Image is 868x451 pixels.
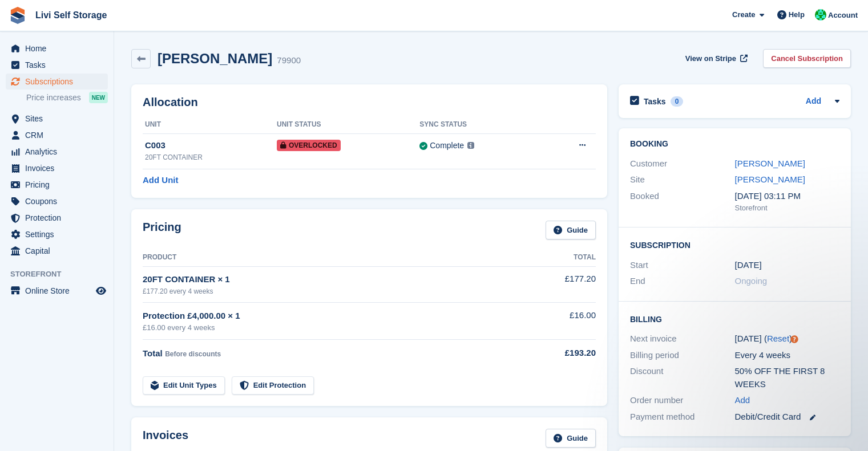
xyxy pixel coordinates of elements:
[430,140,464,152] div: Complete
[6,160,108,176] a: menu
[815,9,826,21] img: Joe Robertson
[735,276,768,286] span: Ongoing
[767,334,789,343] a: Reset
[143,249,526,267] th: Product
[143,310,526,323] div: Protection £4,000.00 × 1
[9,7,26,24] img: stora-icon-8386f47178a22dfd0bd8f6a31ec36ba5ce8667c1dd55bd0f319d3a0aa187defe.svg
[143,286,526,296] div: £177.20 every 4 weeks
[671,96,684,107] div: 0
[158,51,272,66] h2: [PERSON_NAME]
[143,429,188,448] h2: Invoices
[681,49,750,68] a: View on Stripe
[526,249,596,267] th: Total
[26,91,108,104] a: Price increases NEW
[630,275,735,288] div: End
[763,49,851,68] a: Cancel Subscription
[735,159,805,168] a: [PERSON_NAME]
[25,193,94,209] span: Coupons
[6,144,108,160] a: menu
[143,348,163,358] span: Total
[143,322,526,334] div: £16.00 every 4 weeks
[6,57,108,73] a: menu
[143,174,178,187] a: Add Unit
[25,226,94,242] span: Settings
[25,210,94,226] span: Protection
[828,10,858,21] span: Account
[6,210,108,226] a: menu
[630,190,735,214] div: Booked
[630,313,839,324] h2: Billing
[6,127,108,143] a: menu
[143,96,596,109] h2: Allocation
[735,174,805,184] a: [PERSON_NAME]
[526,266,596,302] td: £177.20
[419,116,542,134] th: Sync Status
[277,140,341,151] span: Overlocked
[806,95,821,108] a: Add
[143,376,225,395] a: Edit Unit Types
[94,284,108,298] a: Preview store
[735,259,762,272] time: 2025-04-01 00:00:00 UTC
[735,365,840,391] div: 50% OFF THE FIRST 8 WEEKS
[25,111,94,127] span: Sites
[25,127,94,143] span: CRM
[630,411,735,424] div: Payment method
[546,429,596,448] a: Guide
[277,116,419,134] th: Unit Status
[25,74,94,90] span: Subscriptions
[644,96,666,107] h2: Tasks
[630,259,735,272] div: Start
[526,347,596,360] div: £193.20
[6,177,108,193] a: menu
[630,157,735,170] div: Customer
[89,92,108,103] div: NEW
[789,9,805,21] span: Help
[735,349,840,362] div: Every 4 weeks
[546,221,596,239] a: Guide
[6,74,108,90] a: menu
[630,394,735,407] div: Order number
[526,303,596,340] td: £16.00
[145,139,277,152] div: C003
[277,54,301,67] div: 79900
[6,243,108,259] a: menu
[232,376,314,395] a: Edit Protection
[31,6,111,25] a: Livi Self Storage
[6,111,108,127] a: menu
[630,332,735,346] div: Next invoice
[789,334,800,344] div: Tooltip anchor
[6,40,108,56] a: menu
[732,9,755,21] span: Create
[6,283,108,299] a: menu
[25,57,94,73] span: Tasks
[735,190,840,203] div: [DATE] 03:11 PM
[630,173,735,186] div: Site
[6,226,108,242] a: menu
[26,92,81,103] span: Price increases
[143,116,277,134] th: Unit
[735,332,840,346] div: [DATE] ( )
[735,202,840,214] div: Storefront
[145,152,277,162] div: 20FT CONTAINER
[630,239,839,250] h2: Subscription
[25,243,94,259] span: Capital
[685,53,736,64] span: View on Stripe
[10,269,114,280] span: Storefront
[735,411,840,424] div: Debit/Credit Card
[25,144,94,160] span: Analytics
[6,193,108,209] a: menu
[25,40,94,56] span: Home
[25,160,94,176] span: Invoices
[165,350,221,358] span: Before discounts
[630,349,735,362] div: Billing period
[735,394,750,407] a: Add
[143,221,181,239] h2: Pricing
[630,365,735,391] div: Discount
[25,283,94,299] span: Online Store
[467,142,474,149] img: icon-info-grey-7440780725fd019a000dd9b08b2336e03edf1995a4989e88bcd33f0948082b44.svg
[143,273,526,286] div: 20FT CONTAINER × 1
[25,177,94,193] span: Pricing
[630,140,839,149] h2: Booking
